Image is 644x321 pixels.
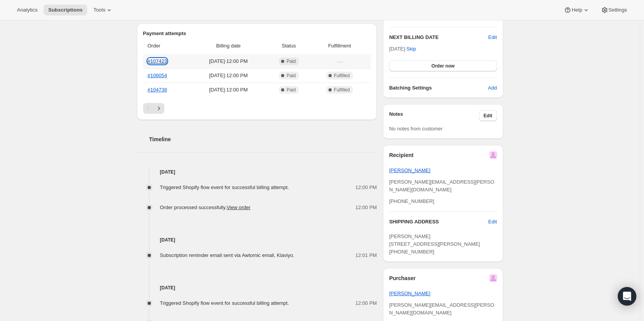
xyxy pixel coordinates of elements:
span: Billing date [192,42,265,50]
span: [PERSON_NAME][EMAIL_ADDRESS][PERSON_NAME][DOMAIN_NAME] [389,179,494,193]
span: 12:01 PM [356,252,377,259]
span: Fulfilled [334,73,350,79]
a: [PERSON_NAME] [389,291,430,296]
span: Add [488,84,497,92]
span: Triggered Shopify flow event for successful billing attempt. [160,300,289,306]
button: Edit [484,216,501,228]
span: Paid [287,73,296,79]
a: View order [227,204,251,210]
button: Edit [488,34,497,41]
span: 12:00 PM [356,204,377,211]
th: Order [143,37,190,54]
h2: NEXT BILLING DATE [389,34,488,41]
span: Order now [432,63,455,69]
button: Help [559,5,594,15]
span: [PERSON_NAME][EMAIL_ADDRESS][PERSON_NAME][DOMAIN_NAME] [389,302,494,316]
span: Fulfilled [334,87,350,93]
span: No notes from customer [389,126,443,132]
h2: Purchaser [389,274,415,282]
h2: Timeline [149,135,377,143]
h4: [DATE] [137,168,377,176]
button: Edit [479,110,497,121]
div: Open Intercom Messenger [618,287,636,306]
nav: Pagination [143,103,371,114]
button: Next [153,103,164,114]
span: [DATE] · 12:00 PM [192,72,265,79]
span: Settings [609,7,627,13]
a: #106054 [148,73,167,78]
span: Edit [484,113,492,119]
a: [PERSON_NAME] [389,167,430,173]
h4: [DATE] [137,284,377,292]
span: Tools [93,7,105,13]
span: Paid [287,58,296,64]
span: [DATE] · [389,46,416,52]
button: Skip [402,43,421,55]
h6: Batching Settings [389,84,488,92]
span: Fulfillment [313,42,366,50]
span: Paid [287,87,296,93]
span: Subscriptions [48,7,83,13]
span: 12:00 PM [356,299,377,307]
span: [PHONE_NUMBER] [389,198,434,204]
button: Add [483,82,501,94]
button: Order now [389,61,497,71]
span: Triggered Shopify flow event for successful billing attempt. [160,184,289,190]
a: #104738 [148,87,167,93]
button: Subscriptions [44,5,87,15]
button: Settings [596,5,632,15]
a: #107423 [148,58,167,64]
h4: [DATE] [137,236,377,244]
h3: Notes [389,110,479,121]
h2: Payment attempts [143,30,371,37]
button: Tools [89,5,118,15]
span: Edit [488,218,497,226]
h3: SHIPPING ADDRESS [389,218,488,226]
h2: Recipient [389,151,413,159]
span: [DATE] · 12:00 PM [192,57,265,65]
span: Analytics [17,7,37,13]
span: Help [572,7,582,13]
span: 12:00 PM [356,184,377,191]
button: Analytics [12,5,42,15]
span: Status [269,42,309,50]
span: Skip [406,45,416,53]
span: Order processed successfully. [160,204,251,210]
span: [DATE] · 12:00 PM [192,86,265,94]
span: Subscription reminder email sent via Awtomic email, Klaviyo. [160,252,295,258]
span: [PERSON_NAME] [STREET_ADDRESS][PERSON_NAME] [PHONE_NUMBER] [389,233,480,255]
